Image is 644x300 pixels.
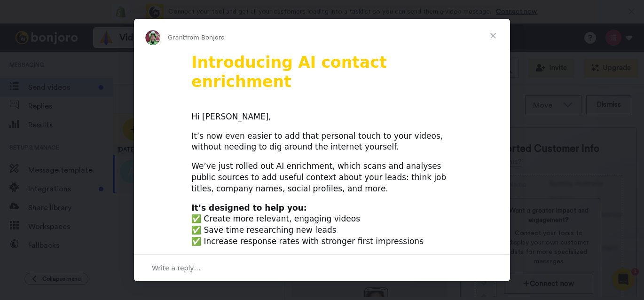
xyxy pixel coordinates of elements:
[476,19,510,53] span: Close
[191,203,453,247] div: ✅ Create more relevant, engaging videos ✅ Save time researching new leads ✅ Increase response rat...
[185,34,225,41] span: from Bonjoro
[168,34,185,41] span: Grant
[191,161,453,194] div: We’ve just rolled out AI enrichment, which scans and analyses public sources to add useful contex...
[191,203,306,213] b: It’s designed to help you:
[152,262,201,274] span: Write a reply…
[191,111,453,123] div: Hi [PERSON_NAME],
[134,254,510,281] div: Open conversation and reply
[191,131,453,153] div: It’s now even easier to add that personal touch to your videos, without needing to dig around the...
[145,30,160,45] img: Profile image for Grant
[191,53,387,91] b: Introducing AI contact enrichment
